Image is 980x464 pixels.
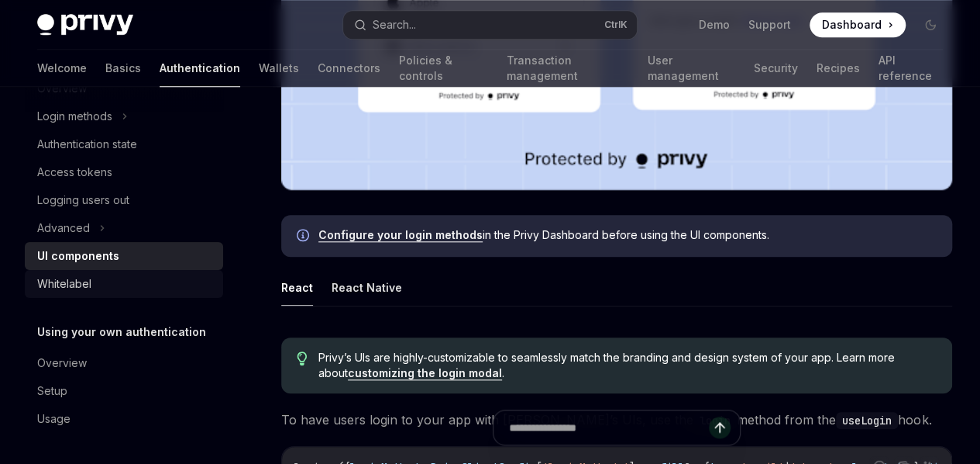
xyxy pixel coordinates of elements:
[37,323,206,341] h5: Using your own authentication
[810,12,906,37] a: Dashboard
[748,17,791,33] a: Support
[37,410,70,428] div: Usage
[37,191,129,209] div: Logging users out
[25,130,223,158] a: Authentication state
[506,50,628,87] a: Transaction management
[25,405,223,433] a: Usage
[25,242,223,270] a: UI components
[37,354,87,372] div: Overview
[318,50,380,87] a: Connectors
[105,50,141,87] a: Basics
[259,50,299,87] a: Wallets
[318,227,937,243] span: in the Privy Dashboard before using the UI components.
[37,163,112,182] div: Access tokens
[281,269,313,306] button: React
[348,366,502,380] a: customizing the login modal
[604,19,628,31] span: Ctrl K
[297,229,312,244] svg: Info
[37,107,112,126] div: Login methods
[25,186,223,214] a: Logging users out
[37,382,67,400] div: Setup
[25,214,223,242] button: Advanced
[373,16,416,34] div: Search...
[318,350,937,381] span: Privy’s UIs are highly-customizable to seamlessly match the branding and design system of your ap...
[399,50,487,87] a: Policies & controls
[297,351,308,365] svg: Tip
[25,270,223,298] a: Whitelabel
[37,275,91,293] div: Whitelabel
[25,102,223,130] button: Login methods
[878,50,943,87] a: API reference
[509,410,709,445] input: Ask a question...
[918,12,943,37] button: Toggle dark mode
[37,50,87,87] a: Welcome
[37,135,137,154] div: Authentication state
[699,17,730,33] a: Demo
[37,14,133,36] img: dark logo
[648,50,735,87] a: User management
[25,158,223,186] a: Access tokens
[822,17,882,33] span: Dashboard
[37,247,119,265] div: UI components
[343,11,637,39] button: Search...CtrlK
[753,50,797,87] a: Security
[160,50,240,87] a: Authentication
[25,377,223,405] a: Setup
[25,349,223,377] a: Overview
[709,417,731,438] button: Send message
[37,219,90,237] div: Advanced
[332,269,402,306] button: React Native
[816,50,859,87] a: Recipes
[318,228,483,242] a: Configure your login methods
